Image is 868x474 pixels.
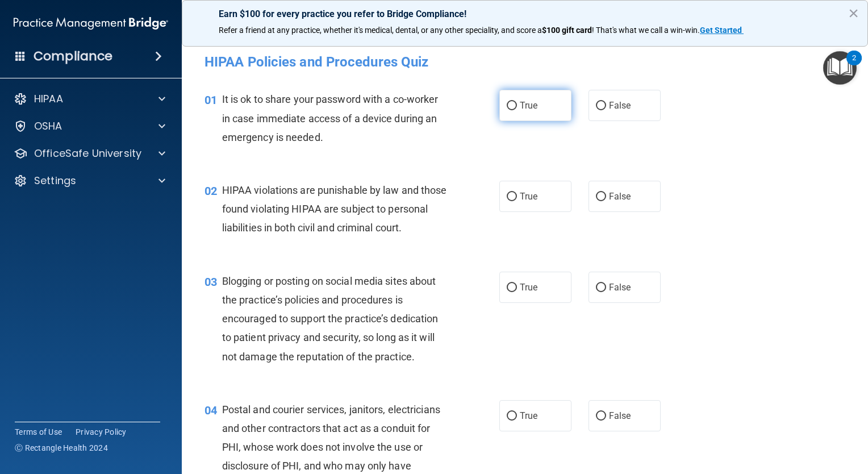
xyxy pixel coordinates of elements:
input: True [507,284,517,292]
span: True [520,410,537,421]
button: Close [848,4,859,22]
input: False [596,412,606,421]
a: Settings [14,174,165,188]
span: 04 [205,404,217,417]
button: Open Resource Center, 2 new notifications [823,51,857,85]
h4: Compliance [34,48,112,64]
img: PMB logo [14,12,168,35]
span: False [609,282,631,293]
a: OSHA [14,119,165,133]
p: OfficeSafe University [34,147,141,160]
a: Get Started [700,26,744,35]
a: Privacy Policy [76,426,127,438]
p: Settings [34,174,76,188]
input: False [596,193,606,201]
span: True [520,191,537,202]
span: True [520,282,537,293]
span: True [520,100,537,111]
span: 01 [205,93,217,107]
div: 2 [852,58,856,73]
span: 03 [205,275,217,289]
p: Earn $100 for every practice you refer to Bridge Compliance! [219,9,831,19]
span: Ⓒ Rectangle Health 2024 [15,442,108,454]
span: False [609,100,631,111]
a: HIPAA [14,92,165,106]
a: OfficeSafe University [14,147,165,160]
span: False [609,410,631,421]
strong: Get Started [700,26,742,35]
input: False [596,102,606,110]
span: Blogging or posting on social media sites about the practice’s policies and procedures is encoura... [222,275,439,363]
input: True [507,193,517,201]
span: 02 [205,184,217,198]
input: True [507,412,517,421]
span: Refer a friend at any practice, whether it's medical, dental, or any other speciality, and score a [219,26,542,35]
a: Terms of Use [15,426,62,438]
input: True [507,102,517,110]
input: False [596,284,606,292]
span: It is ok to share your password with a co-worker in case immediate access of a device during an e... [222,93,439,143]
p: HIPAA [34,92,63,106]
strong: $100 gift card [542,26,592,35]
p: OSHA [34,119,62,133]
h4: HIPAA Policies and Procedures Quiz [205,55,845,69]
span: ! That's what we call a win-win. [592,26,700,35]
span: HIPAA violations are punishable by law and those found violating HIPAA are subject to personal li... [222,184,447,234]
span: False [609,191,631,202]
